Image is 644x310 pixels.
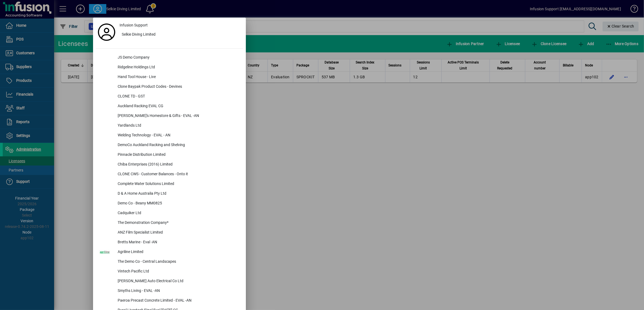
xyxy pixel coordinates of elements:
[113,247,243,257] div: Agriline Limited
[96,238,243,247] button: Bretts Marine - Eval -AN
[96,63,243,72] button: Ridgeline Holdings Ltd
[113,121,243,131] div: Yardlands Ltd
[113,218,243,228] div: The Demonstration Company*
[113,286,243,296] div: Smyths Living - EVAL -AN
[96,111,243,121] button: [PERSON_NAME]'s Homestore & Gifts - EVAL -AN
[96,218,243,228] button: The Demonstration Company*
[96,247,243,257] button: Agriline Limited
[113,208,243,218] div: Cadquiker Ltd
[113,131,243,140] div: Welding Technology - EVAL - AN
[96,140,243,150] button: DemoCo Auckland Racking and Shelving
[113,257,243,267] div: The Demo Co - Central Landscapes
[96,277,243,286] button: [PERSON_NAME] Auto Electrical Co Ltd
[96,286,243,296] button: Smyths Living - EVAL -AN
[113,92,243,102] div: CLONE TD - GST
[96,150,243,160] button: Pinnacle Distribution Limited
[113,150,243,160] div: Pinnacle Distribution Limited
[96,170,243,179] button: CLONE CWS - Customer Balances - Onto it
[96,121,243,131] button: Yardlands Ltd
[96,267,243,277] button: Vintech Pacific Ltd
[113,53,243,63] div: JS Demo Company
[96,160,243,170] button: Chiba Enterprises (2016) Limited
[113,72,243,82] div: Hand Tool House - Live
[96,92,243,102] button: CLONE TD - GST
[96,199,243,208] button: Demo Co - Beany MM0825
[113,296,243,306] div: Paeroa Precast Concrete Limited - EVAL -AN
[113,228,243,238] div: ANZ Film Specialist Limited
[113,267,243,277] div: Vintech Pacific Ltd
[113,179,243,189] div: Complete Water Solutions Limited
[113,189,243,199] div: D & A Home Australia Pty Ltd
[113,102,243,111] div: Auckland Racking EVAL CG
[96,296,243,306] button: Paeroa Precast Concrete Limited - EVAL -AN
[96,257,243,267] button: The Demo Co - Central Landscapes
[96,53,243,63] button: JS Demo Company
[113,111,243,121] div: [PERSON_NAME]'s Homestore & Gifts - EVAL -AN
[113,82,243,92] div: Clone Baypak Product Codes - Devines
[96,208,243,218] button: Cadquiker Ltd
[113,277,243,286] div: [PERSON_NAME] Auto Electrical Co Ltd
[113,170,243,179] div: CLONE CWS - Customer Balances - Onto it
[96,82,243,92] button: Clone Baypak Product Codes - Devines
[96,179,243,189] button: Complete Water Solutions Limited
[96,72,243,82] button: Hand Tool House - Live
[96,228,243,238] button: ANZ Film Specialist Limited
[113,238,243,247] div: Bretts Marine - Eval -AN
[113,63,243,72] div: Ridgeline Holdings Ltd
[96,131,243,140] button: Welding Technology - EVAL - AN
[113,160,243,170] div: Chiba Enterprises (2016) Limited
[120,22,148,28] span: Infusion Support
[96,189,243,199] button: D & A Home Australia Pty Ltd
[113,140,243,150] div: DemoCo Auckland Racking and Shelving
[96,102,243,111] button: Auckland Racking EVAL CG
[117,30,243,40] button: Selkie Diving Limited
[113,199,243,208] div: Demo Co - Beany MM0825
[96,27,117,37] a: Profile
[117,20,243,30] a: Infusion Support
